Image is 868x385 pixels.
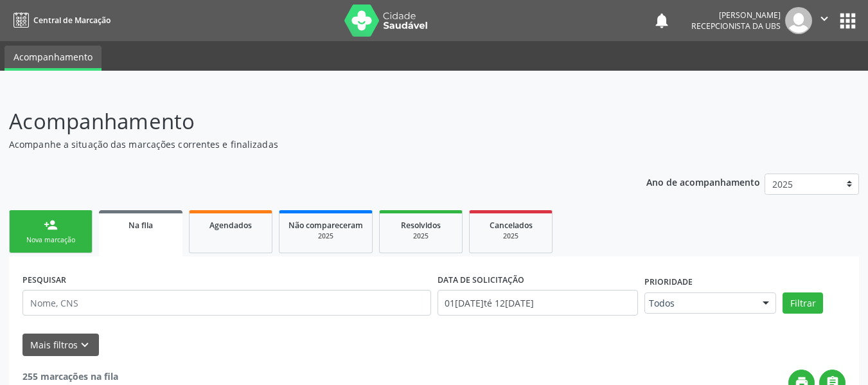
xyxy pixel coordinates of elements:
span: Cancelados [490,220,533,231]
button:  [812,7,837,34]
div: 2025 [389,231,453,241]
button: apps [837,10,859,32]
span: Na fila [128,220,153,231]
div: 2025 [479,231,543,241]
div: person_add [44,218,58,232]
p: Ano de acompanhamento [646,174,760,190]
i: keyboard_arrow_down [78,338,92,352]
a: Acompanhamento [4,46,102,71]
span: Agendados [209,220,252,231]
span: Resolvidos [401,220,441,231]
label: DATA DE SOLICITAÇÃO [438,270,524,290]
div: [PERSON_NAME] [691,10,781,21]
img: img [785,7,812,34]
label: PESQUISAR [22,270,66,290]
span: Não compareceram [288,220,363,231]
p: Acompanhamento [9,105,604,138]
a: Central de Marcação [9,10,111,31]
input: Nome, CNS [22,290,431,316]
button: Filtrar [783,292,823,314]
i:  [817,12,831,26]
p: Acompanhe a situação das marcações correntes e finalizadas [9,138,604,151]
div: Nova marcação [19,235,83,245]
span: Central de Marcação [33,15,111,26]
button: Mais filtroskeyboard_arrow_down [22,334,99,356]
button: notifications [653,12,671,30]
span: Todos [649,297,750,310]
div: 2025 [288,231,363,241]
label: Prioridade [644,273,693,292]
span: Recepcionista da UBS [691,21,781,31]
strong: 255 marcações na fila [22,370,118,382]
input: Selecione um intervalo [438,290,639,316]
